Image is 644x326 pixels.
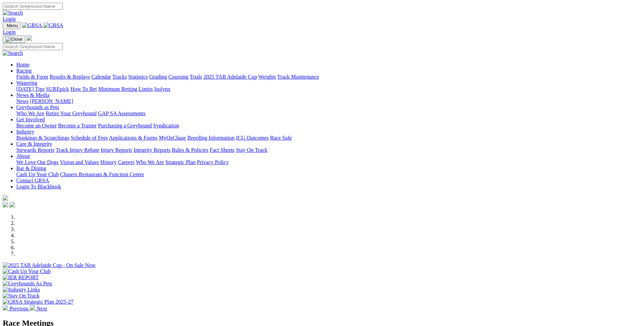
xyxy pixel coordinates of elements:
[16,104,59,110] a: Greyhounds as Pets
[3,10,23,16] img: Search
[16,62,30,67] a: Home
[277,74,319,80] a: Track Maintenance
[16,135,641,141] div: Industry
[136,159,164,165] a: Who We Are
[16,123,641,129] div: Get Involved
[189,74,202,80] a: Trials
[258,74,276,80] a: Weights
[5,37,22,42] img: Close
[10,202,15,207] img: twitter.svg
[3,268,51,274] img: Cash Up Your Club
[3,281,52,287] img: Greyhounds As Pets
[16,171,641,178] div: Bar & Dining
[60,171,144,177] a: Chasers Restaurant & Function Centre
[46,86,69,92] a: SUREpick
[100,147,132,153] a: Injury Reports
[16,165,46,171] a: Bar & Dining
[71,135,108,141] a: Schedule of Fees
[100,159,116,165] a: History
[16,92,50,98] a: News & Media
[118,159,134,165] a: Careers
[16,147,641,153] div: Care & Integrity
[3,293,39,299] img: Stay On Track
[112,74,127,80] a: Tracks
[168,74,188,80] a: Coursing
[98,86,153,92] a: Minimum Betting Limits
[109,135,158,141] a: Applications & Forms
[16,74,48,80] a: Fields & Form
[3,43,63,50] input: Search
[30,305,35,310] img: chevron-right-pager-white.svg
[16,147,54,153] a: Stewards Reports
[187,135,235,141] a: Breeding Information
[153,123,179,128] a: Syndication
[3,195,8,201] img: logo-grsa-white.png
[16,117,45,122] a: Get Involved
[56,147,99,153] a: Track Injury Rebate
[10,306,29,311] span: Previous
[3,50,23,56] img: Search
[236,135,269,141] a: ICG Outcomes
[270,135,292,141] a: Race Safe
[210,147,235,153] a: Fact Sheets
[236,147,267,153] a: Stay On Track
[16,86,641,92] div: Wagering
[60,159,99,165] a: Vision and Values
[3,22,21,29] button: Toggle navigation
[16,98,29,104] a: News
[3,16,16,22] a: Login
[197,159,229,165] a: Privacy Policy
[16,68,32,74] a: Racing
[16,110,44,116] a: Who We Are
[16,123,57,128] a: Become an Owner
[172,147,208,153] a: Rules & Policies
[30,306,47,311] a: Next
[16,171,59,177] a: Cash Up Your Club
[3,287,40,293] img: Industry Links
[16,159,641,165] div: About
[149,74,167,80] a: Grading
[16,178,49,183] a: Contact GRSA
[3,3,63,10] input: Search
[16,153,30,159] a: About
[98,110,146,116] a: GAP SA Assessments
[7,23,18,28] span: Menu
[91,74,111,80] a: Calendar
[30,98,73,104] a: [PERSON_NAME]
[16,184,61,189] a: Login To Blackbook
[159,135,186,141] a: MyOzChase
[16,110,641,117] div: Greyhounds as Pets
[16,129,34,135] a: Industry
[46,110,97,116] a: Retire Your Greyhound
[16,159,58,165] a: We Love Our Dogs
[37,306,47,311] span: Next
[50,74,90,80] a: Results & Replays
[133,147,170,153] a: Integrity Reports
[203,74,257,80] a: 2025 TAB Adelaide Cup
[3,274,39,281] img: IER REPORT
[165,159,196,165] a: Strategic Plan
[98,123,152,128] a: Purchasing a Greyhound
[16,80,37,86] a: Wagering
[16,98,641,104] div: News & Media
[128,74,148,80] a: Statistics
[3,29,16,35] a: Login
[3,262,96,268] img: 2025 TAB Adelaide Cup - On Sale Now
[3,36,25,43] button: Toggle navigation
[22,22,42,28] img: GRSA
[3,202,8,207] img: facebook.svg
[154,86,170,92] a: Isolynx
[58,123,97,128] a: Become a Trainer
[3,306,30,311] a: Previous
[16,141,52,147] a: Care & Integrity
[43,22,63,28] img: GRSA
[3,299,73,305] img: GRSA Strategic Plan 2025-27
[16,86,44,92] a: [DATE] Tips
[26,35,32,41] img: logo-grsa-white.png
[3,305,8,310] img: chevron-left-pager-white.svg
[71,86,97,92] a: How To Bet
[16,74,641,80] div: Racing
[16,135,69,141] a: Bookings & Scratchings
